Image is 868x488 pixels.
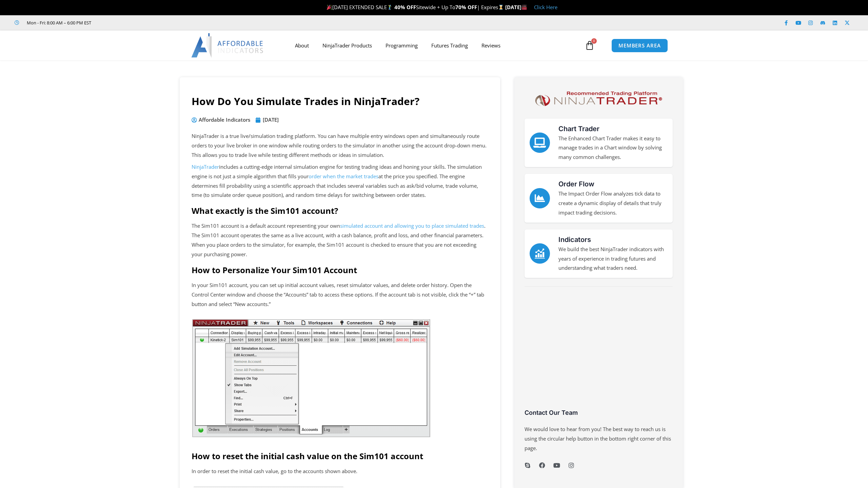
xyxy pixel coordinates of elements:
nav: Menu [288,38,583,53]
a: Order Flow [530,188,550,208]
img: 🏭 [522,5,527,10]
a: Indicators [558,236,591,244]
a: 0 [575,36,605,55]
img: NinjaTrader Logo | Affordable Indicators – NinjaTrader [532,89,665,108]
h2: What exactly is the Sim101 account? [192,205,488,216]
p: In your Sim101 account, you can set up initial account values, reset simulator values, and delete... [192,281,488,309]
img: LogoAI | Affordable Indicators – NinjaTrader [191,33,264,58]
span: 0 [591,38,597,44]
p: includes a cutting-edge internal simulation engine for testing trading ideas and honing your skil... [192,162,488,200]
a: MEMBERS AREA [611,39,668,53]
time: [DATE] [263,116,279,123]
p: The Impact Order Flow analyzes tick data to create a dynamic display of details that truly impact... [558,189,668,218]
a: NinjaTrader [192,163,219,170]
img: 🏌️‍♂️ [387,5,392,10]
a: order when the market trades [309,173,378,180]
span: Mon - Fri: 8:00 AM – 6:00 PM EST [25,19,91,27]
p: We would love to hear from you! The best way to reach us is using the circular help button in the... [525,425,673,453]
a: Click Here [534,4,557,11]
p: In order to reset the initial cash value, go to the accounts shown above. [192,467,488,476]
strong: 40% OFF [394,4,416,11]
a: Programming [379,38,425,53]
a: Chart Trader [558,125,599,133]
p: NinjaTrader is a true live/simulation trading platform. You can have multiple entry windows open ... [192,131,488,160]
a: Reviews [475,38,507,53]
a: Futures Trading [425,38,475,53]
h2: How to reset the initial cash value on the Sim101 account [192,451,488,461]
a: NinjaTrader Products [316,38,379,53]
a: Indicators [530,243,550,264]
h3: Contact Our Team [525,409,673,416]
strong: 70% OFF [455,4,477,11]
p: The Sim101 account is a default account representing your own . The Sim101 account operates the s... [192,221,488,259]
img: How to Personalize Your Sim101 Account [192,318,431,439]
span: [DATE] EXTENDED SALE Sitewide + Up To | Expires [325,4,505,11]
img: ⌛ [498,5,504,10]
p: The Enhanced Chart Trader makes it easy to manage trades in a Chart window by solving many common... [558,134,668,162]
iframe: Customer reviews powered by Trustpilot [525,295,673,414]
a: Chart Trader [530,133,550,153]
a: Order Flow [558,180,594,188]
span: Affordable Indicators [197,115,250,125]
a: simulated account and allowing you to place simulated trades [340,222,484,229]
h2: How to Personalize Your Sim101 Account [192,265,488,275]
iframe: Customer reviews powered by Trustpilot [101,19,202,26]
p: We build the best NinjaTrader indicators with years of experience in trading futures and understa... [558,245,668,273]
img: 🎉 [327,5,332,10]
strong: [DATE] [505,4,527,11]
span: MEMBERS AREA [618,43,661,48]
h1: How Do You Simulate Trades in NinjaTrader? [192,94,488,108]
a: About [288,38,316,53]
